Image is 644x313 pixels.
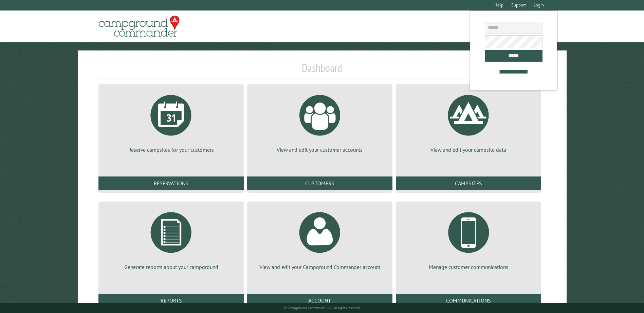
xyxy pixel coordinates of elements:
[396,176,541,190] a: Campsites
[97,61,547,80] h1: Dashboard
[404,263,533,271] p: Manage customer communications
[284,306,361,310] small: © Campground Commander LLC. All rights reserved.
[107,263,236,271] p: Generate reports about your campground
[247,176,392,190] a: Customers
[247,294,392,307] a: Account
[396,294,541,307] a: Communications
[98,294,244,307] a: Reports
[107,90,236,153] a: Reserve campsites for your customers
[107,146,236,153] p: Reserve campsites for your customers
[97,13,182,40] img: Campground Commander
[404,207,533,271] a: Manage customer communications
[255,263,384,271] p: View and edit your Campground Commander account
[255,146,384,153] p: View and edit your customer accounts
[255,207,384,271] a: View and edit your Campground Commander account
[404,146,533,153] p: View and edit your campsite data
[98,176,244,190] a: Reservations
[404,90,533,153] a: View and edit your campsite data
[107,207,236,271] a: Generate reports about your campground
[255,90,384,153] a: View and edit your customer accounts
